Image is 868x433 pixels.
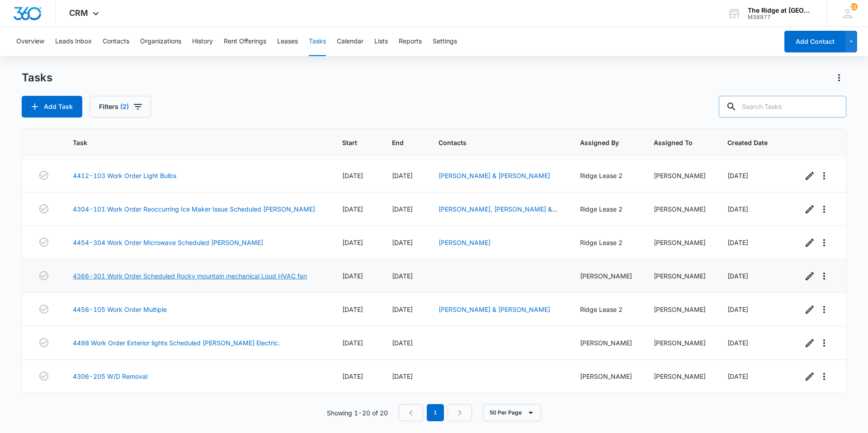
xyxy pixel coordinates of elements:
[580,238,632,247] div: Ridge Lease 2
[719,96,846,118] input: Search Tasks
[433,27,457,56] button: Settings
[654,171,706,180] div: [PERSON_NAME]
[22,71,52,85] h1: Tasks
[580,204,632,214] div: Ridge Lease 2
[392,205,413,213] span: [DATE]
[392,138,404,147] span: End
[90,96,151,118] button: Filters(2)
[374,27,388,56] button: Lists
[103,27,129,56] button: Contacts
[55,27,92,56] button: Leads Inbox
[439,205,557,222] a: [PERSON_NAME], [PERSON_NAME] & [PERSON_NAME]
[399,27,422,56] button: Reports
[277,27,298,56] button: Leases
[654,338,706,348] div: [PERSON_NAME]
[73,372,147,381] a: 4306-205 W/D Removal
[850,3,858,10] div: notifications count
[727,306,748,313] span: [DATE]
[727,138,768,147] span: Created Date
[727,339,748,347] span: [DATE]
[580,138,619,147] span: Assigned By
[832,71,846,85] button: Actions
[342,172,363,179] span: [DATE]
[392,339,413,347] span: [DATE]
[439,138,545,147] span: Contacts
[399,404,472,421] nav: Pagination
[580,338,632,348] div: [PERSON_NAME]
[439,172,550,179] a: [PERSON_NAME] & [PERSON_NAME]
[192,27,213,56] button: History
[580,305,632,314] div: Ridge Lease 2
[337,27,363,56] button: Calendar
[654,305,706,314] div: [PERSON_NAME]
[73,271,307,281] a: 4366-301 Work Order Scheduled Rocky mountain mechanical Loud HVAC fan
[73,204,315,214] a: 4304-101 Work Order Reoccurring Ice Maker Issue Scheduled [PERSON_NAME]
[727,172,748,179] span: [DATE]
[727,239,748,246] span: [DATE]
[392,306,413,313] span: [DATE]
[73,305,167,314] a: 4456-105 Work Order Multiple
[327,408,388,418] p: Showing 1-20 of 20
[727,372,748,380] span: [DATE]
[309,27,326,56] button: Tasks
[224,27,266,56] button: Rent Offerings
[850,3,858,10] span: 117
[439,239,491,246] a: [PERSON_NAME]
[580,171,632,180] div: Ridge Lease 2
[784,31,845,52] button: Add Contact
[73,338,280,348] a: 4498 Work Order Exterior lights Scheduled [PERSON_NAME] Electric.
[392,372,413,380] span: [DATE]
[748,7,814,14] div: account name
[439,306,550,313] a: [PERSON_NAME] & [PERSON_NAME]
[727,205,748,213] span: [DATE]
[392,172,413,179] span: [DATE]
[727,272,748,280] span: [DATE]
[654,138,693,147] span: Assigned To
[342,272,363,280] span: [DATE]
[342,372,363,380] span: [DATE]
[392,272,413,280] span: [DATE]
[22,96,82,118] button: Add Task
[748,14,814,20] div: account id
[73,238,263,247] a: 4454-304 Work Order Microwave Scheduled [PERSON_NAME]
[16,27,44,56] button: Overview
[140,27,181,56] button: Organizations
[427,404,444,421] em: 1
[69,8,88,18] span: CRM
[342,339,363,347] span: [DATE]
[654,372,706,381] div: [PERSON_NAME]
[580,271,632,281] div: [PERSON_NAME]
[654,271,706,281] div: [PERSON_NAME]
[654,204,706,214] div: [PERSON_NAME]
[73,138,307,147] span: Task
[342,306,363,313] span: [DATE]
[654,238,706,247] div: [PERSON_NAME]
[342,239,363,246] span: [DATE]
[483,404,541,421] button: 50 Per Page
[392,239,413,246] span: [DATE]
[73,171,176,180] a: 4412-103 Work Order Light Bulbs
[120,104,129,110] span: (2)
[342,138,357,147] span: Start
[342,205,363,213] span: [DATE]
[580,372,632,381] div: [PERSON_NAME]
